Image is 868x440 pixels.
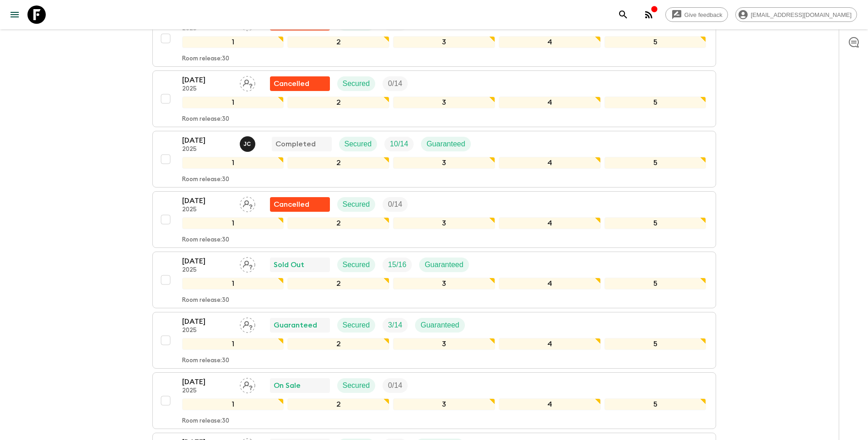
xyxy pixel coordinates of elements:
span: Assign pack leader [240,199,255,207]
div: Flash Pack cancellation [270,76,330,91]
button: [DATE]2025Assign pack leaderFlash Pack cancellationSecuredTrip Fill12345Room release:30 [152,191,716,248]
div: 2 [287,398,389,410]
div: 4 [499,278,601,290]
button: [DATE]2025Assign pack leaderFlash Pack cancellationSecuredTrip Fill12345Room release:30 [152,70,716,127]
span: Josafat Chavez [240,139,257,146]
div: 4 [499,97,601,108]
div: Secured [337,197,376,212]
p: Cancelled [274,78,309,89]
div: Trip Fill [384,137,414,151]
span: Give feedback [679,11,728,18]
span: Assign pack leader [240,381,255,388]
p: Room release: 30 [182,176,229,183]
p: 0 / 14 [388,78,402,89]
p: Secured [343,259,370,270]
div: Flash Pack cancellation [270,197,330,212]
p: On Sale [274,380,301,391]
p: Room release: 30 [182,55,229,63]
p: Guaranteed [274,320,317,331]
p: Secured [343,78,370,89]
div: 1 [182,278,284,290]
div: 3 [393,157,495,169]
div: 1 [182,157,284,169]
div: Secured [337,76,376,91]
div: 3 [393,278,495,290]
p: Guaranteed [421,320,459,331]
div: 2 [287,338,389,350]
span: Assign pack leader [240,320,255,327]
p: Secured [343,320,370,331]
div: 1 [182,338,284,350]
p: [DATE] [182,135,232,146]
div: Secured [339,137,377,151]
div: 4 [499,398,601,410]
div: 1 [182,97,284,108]
div: 1 [182,398,284,410]
div: 1 [182,36,284,48]
div: 3 [393,217,495,229]
div: Secured [337,258,376,272]
button: [DATE]2025Josafat Chavez CompletedSecuredTrip FillGuaranteed12345Room release:30 [152,131,716,188]
p: Guaranteed [425,259,464,270]
p: Cancelled [274,199,309,210]
p: 2025 [182,86,232,93]
div: 5 [604,398,706,410]
p: Secured [345,139,372,150]
div: 2 [287,278,389,290]
button: search adventures [614,5,632,24]
div: 4 [499,36,601,48]
p: Room release: 30 [182,116,229,123]
p: Room release: 30 [182,236,229,244]
div: 2 [287,217,389,229]
div: Trip Fill [383,258,412,272]
div: 1 [182,217,284,229]
div: 5 [604,97,706,108]
p: Room release: 30 [182,297,229,304]
div: 4 [499,157,601,169]
p: [DATE] [182,316,232,327]
button: [DATE]2025Assign pack leaderSold OutSecuredTrip FillGuaranteed12345Room release:30 [152,252,716,308]
p: 2025 [182,206,232,214]
p: 0 / 14 [388,380,402,391]
p: Secured [343,199,370,210]
button: [DATE]2025Assign pack leaderFlash Pack cancellationSecuredTrip Fill12345Room release:30 [152,10,716,67]
p: Room release: 30 [182,357,229,365]
div: 3 [393,36,495,48]
p: [DATE] [182,256,232,267]
div: 4 [499,338,601,350]
p: 2025 [182,327,232,334]
p: [DATE] [182,75,232,86]
div: Trip Fill [383,197,408,212]
span: [EMAIL_ADDRESS][DOMAIN_NAME] [746,11,857,18]
button: menu [5,5,24,24]
p: 15 / 16 [388,259,406,270]
div: 4 [499,217,601,229]
div: 5 [604,278,706,290]
div: [EMAIL_ADDRESS][DOMAIN_NAME] [735,7,857,22]
span: Assign pack leader [240,260,255,267]
span: Assign pack leader [240,79,255,86]
p: [DATE] [182,376,232,387]
p: 2025 [182,387,232,395]
p: Completed [275,139,316,150]
p: Guaranteed [426,139,465,150]
a: Give feedback [665,7,728,22]
p: 10 / 14 [390,139,408,150]
div: 5 [604,157,706,169]
div: 5 [604,36,706,48]
p: Secured [343,380,370,391]
div: Trip Fill [383,378,408,393]
div: Secured [337,378,376,393]
div: 5 [604,217,706,229]
p: [DATE] [182,195,232,206]
div: Secured [337,318,376,333]
p: 3 / 14 [388,320,402,331]
div: 2 [287,157,389,169]
button: [DATE]2025Assign pack leaderGuaranteedSecuredTrip FillGuaranteed12345Room release:30 [152,312,716,369]
div: 3 [393,97,495,108]
div: Trip Fill [383,76,408,91]
div: 3 [393,338,495,350]
div: 2 [287,36,389,48]
p: 2025 [182,146,232,153]
div: Trip Fill [383,318,408,333]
